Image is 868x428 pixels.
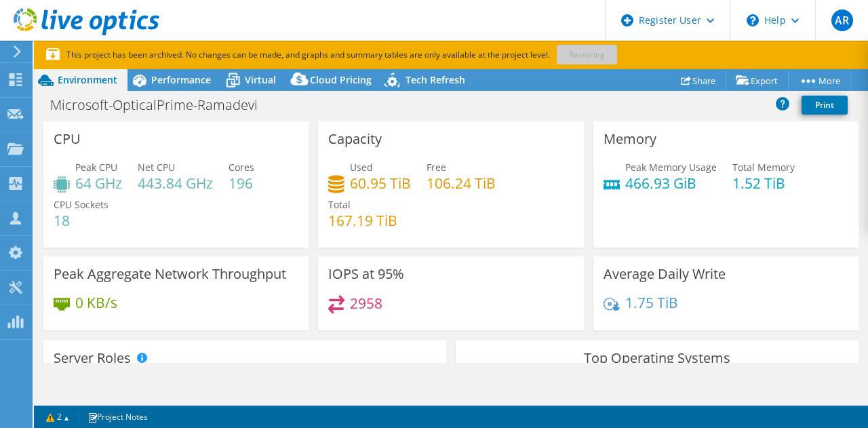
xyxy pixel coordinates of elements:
span: Performance [151,73,211,86]
h3: Peak Aggregate Network Throughput [54,267,286,281]
span: CPU Sockets [54,198,108,211]
h3: IOPS at 95% [328,267,404,281]
span: Tech Refresh [406,73,465,86]
span: Peak CPU [75,161,117,174]
a: 2 [37,408,79,425]
span: Cores [229,161,254,174]
span: Environment [58,73,117,86]
h4: 106.24 TiB [427,176,496,191]
h3: CPU [54,132,81,147]
h4: 196 [229,176,254,191]
svg: \n [747,14,759,26]
h4: 1.52 TiB [732,176,795,191]
h3: Top Operating Systems [466,351,848,366]
h1: Microsoft-OpticalPrime-Ramadevi [44,98,279,113]
h4: 18 [54,213,108,228]
h4: 64 GHz [75,176,122,191]
a: More [788,70,851,91]
h4: 60.95 TiB [350,176,411,191]
span: AR [831,9,853,31]
h4: 2958 [350,296,382,311]
h3: Memory [604,132,656,147]
h4: 1.75 TiB [625,295,678,310]
h3: Average Daily Write [604,267,726,281]
a: Export [726,70,789,91]
span: Used [350,161,373,174]
span: Total Memory [732,161,795,174]
span: Free [427,161,446,174]
h3: Capacity [328,132,382,147]
span: Peak Memory Usage [625,161,717,174]
span: Total [328,198,351,211]
h4: 443.84 GHz [138,176,213,191]
p: This project has been archived. No changes can be made, and graphs and summary tables are only av... [46,47,711,62]
a: Project Notes [78,408,157,425]
span: Net CPU [138,161,175,174]
a: Print [802,96,848,115]
span: Cloud Pricing [310,73,372,86]
a: Share [671,70,726,91]
h4: 0 KB/s [75,295,117,310]
h3: Server Roles [54,351,131,366]
span: Virtual [245,73,276,86]
h4: 167.19 TiB [328,213,397,228]
h4: 466.93 GiB [625,176,717,191]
